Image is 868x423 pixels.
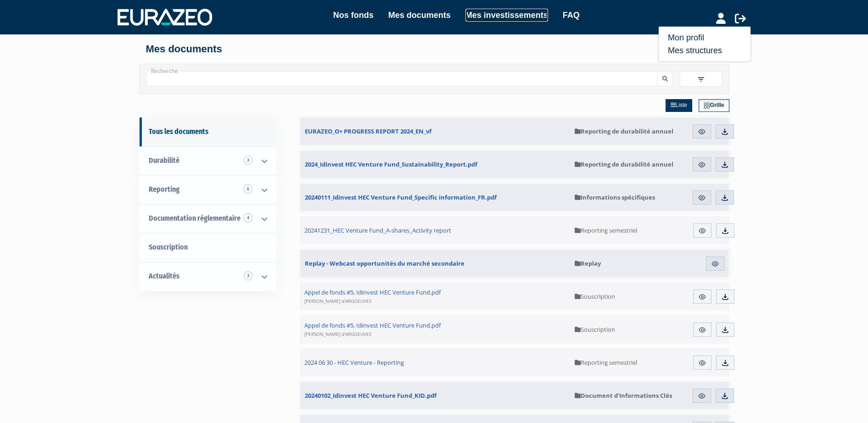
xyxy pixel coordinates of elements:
[300,348,571,377] a: 2024 06 30 - HEC Venture - Reporting
[300,282,571,311] a: Appel de fonds #5, Idinvest HEC Venture Fund.pdf[PERSON_NAME] d'ARGOEUVES
[300,382,570,409] a: 20240102_Idinvest HEC Venture Fund_KID.pdf
[304,288,441,305] span: Appel de fonds #5, Idinvest HEC Venture Fund.pdf
[333,9,374,22] a: Nos fonds
[140,204,276,233] a: Documentation règlementaire 4
[698,194,706,202] img: eye.svg
[721,161,729,169] img: download.svg
[698,227,706,235] img: eye.svg
[304,321,441,338] span: Appel de fonds #5, Idinvest HEC Venture Fund.pdf
[304,226,451,234] span: 20241231_HEC Venture Fund_A-shares_Activity report
[146,44,722,55] h4: Mes documents
[698,392,706,400] img: eye.svg
[575,391,672,400] span: Document d'Informations Clés
[575,358,637,367] span: Reporting semestriel
[698,293,706,301] img: eye.svg
[149,243,188,251] span: Souscription
[575,127,673,135] span: Reporting de durabilité annuel
[388,9,451,22] a: Mes documents
[575,292,615,301] span: Souscription
[699,99,729,112] a: Grille
[304,358,404,367] span: 2024 06 30 - HEC Venture - Reporting
[721,194,729,202] img: download.svg
[304,298,371,304] span: [PERSON_NAME] d'ARGOEUVES
[305,259,465,267] span: Replay - Webcast opportunités du marché secondaire
[300,184,570,211] a: 20240111_Idinvest HEC Venture Fund_Specific information_FR.pdf
[149,272,179,280] span: Actualités
[721,227,729,235] img: download.svg
[300,216,571,245] a: 20241231_HEC Venture Fund_A-shares_Activity report
[305,391,437,400] span: 20240102_Idinvest HEC Venture Fund_KID.pdf
[149,156,179,165] span: Durabilité
[300,315,571,344] a: Appel de fonds #5, Idinvest HEC Venture Fund.pdf[PERSON_NAME] d'ARGOEUVES
[668,44,741,57] a: Mes structures
[140,117,276,146] a: Tous les documents
[244,213,252,223] span: 4
[563,9,580,22] a: FAQ
[305,160,477,168] span: 2024_Idinvest HEC Venture Fund_Sustainability_Report.pdf
[721,392,729,400] img: download.svg
[304,331,371,337] span: [PERSON_NAME] d'ARGOEUVES
[300,250,570,277] a: Replay - Webcast opportunités du marché secondaire
[146,71,658,86] input: Recherche
[704,102,710,109] img: grid.svg
[140,262,276,291] a: Actualités 3
[305,193,497,201] span: 20240111_Idinvest HEC Venture Fund_Specific information_FR.pdf
[244,156,252,165] span: 3
[575,325,615,334] span: Souscription
[140,146,276,175] a: Durabilité 3
[118,9,212,25] img: 1732889491-logotype_eurazeo_blanc_rvb.png
[244,271,252,280] span: 3
[698,161,706,169] img: eye.svg
[721,326,729,334] img: download.svg
[666,99,692,112] a: Liste
[149,214,241,223] span: Documentation règlementaire
[300,150,570,178] a: 2024_Idinvest HEC Venture Fund_Sustainability_Report.pdf
[149,185,179,194] span: Reporting
[698,128,706,136] img: eye.svg
[575,259,601,267] span: Replay
[721,293,729,301] img: download.svg
[140,233,276,262] a: Souscription
[697,75,705,83] img: filter.svg
[711,260,719,268] img: eye.svg
[698,359,706,367] img: eye.svg
[575,160,673,168] span: Reporting de durabilité annuel
[575,193,655,201] span: Informations spécifiques
[244,184,252,194] span: 6
[300,117,570,145] a: EURAZEO_O+ PROGRESS REPORT 2024_EN_vf
[721,128,729,136] img: download.svg
[140,175,276,204] a: Reporting 6
[305,127,431,135] span: EURAZEO_O+ PROGRESS REPORT 2024_EN_vf
[698,326,706,334] img: eye.svg
[721,359,729,367] img: download.svg
[465,9,548,22] a: Mes investissements
[668,31,741,44] a: Mon profil
[575,226,637,234] span: Reporting semestriel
